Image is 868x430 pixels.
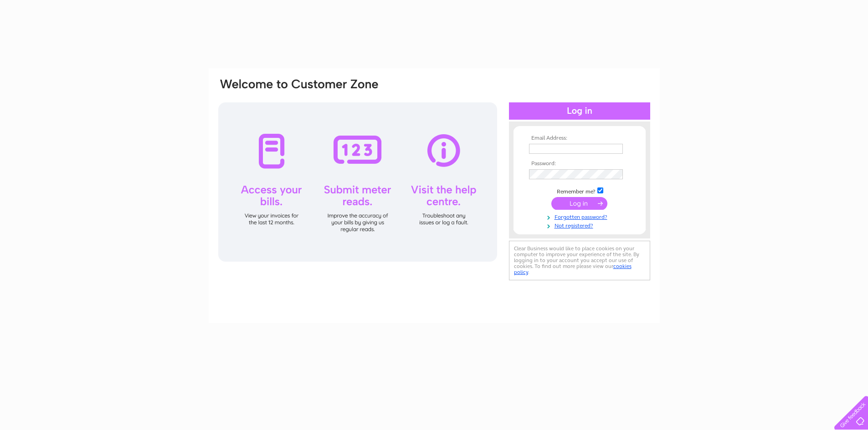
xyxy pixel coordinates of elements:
[527,161,632,167] th: Password:
[529,212,632,221] a: Forgotten password?
[527,186,632,195] td: Remember me?
[529,221,632,229] a: Not registered?
[514,263,632,275] a: cookies policy
[509,241,650,280] div: Clear Business would like to place cookies on your computer to improve your experience of the sit...
[551,197,607,210] input: Submit
[527,135,632,142] th: Email Address:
